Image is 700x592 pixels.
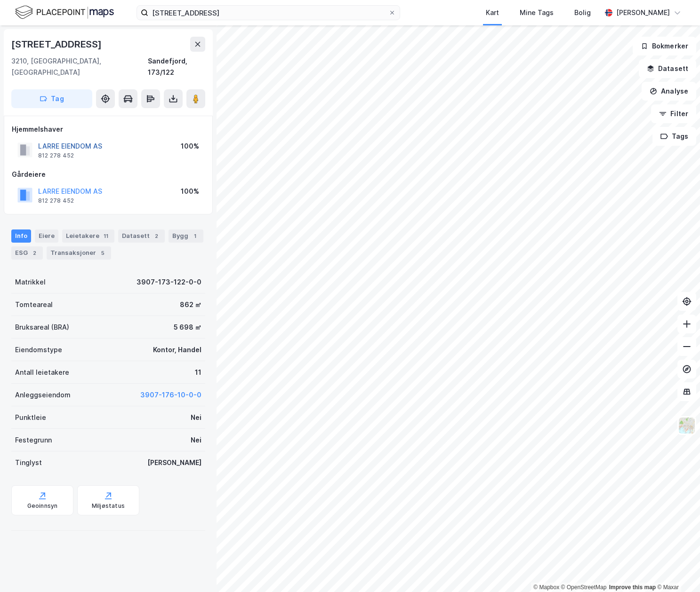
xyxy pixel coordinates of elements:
div: [PERSON_NAME] [616,7,670,18]
div: 5 698 ㎡ [174,322,201,333]
div: Datasett [118,229,165,243]
div: 812 278 452 [38,197,74,205]
a: OpenStreetMap [561,584,607,591]
div: Nei [191,412,201,423]
button: Bokmerker [633,37,696,55]
button: Tags [652,127,696,146]
iframe: Chat Widget [653,547,700,592]
div: Antall leietakere [15,367,69,378]
div: 862 ㎡ [180,299,201,310]
a: Mapbox [533,584,559,591]
div: Festegrunn [15,434,52,446]
button: Datasett [639,59,696,78]
div: Geoinnsyn [27,502,58,510]
div: 100% [181,141,199,152]
img: Z [678,417,696,434]
button: Tag [11,89,92,108]
div: Kontrollprogram for chat [653,547,700,592]
div: ESG [11,246,43,260]
div: Leietakere [62,229,114,243]
div: Mine Tags [520,7,554,18]
input: Søk på adresse, matrikkel, gårdeiere, leietakere eller personer [148,6,388,20]
div: Miljøstatus [92,502,125,510]
div: Gårdeiere [12,169,205,180]
div: Sandefjord, 173/122 [148,55,205,78]
div: Nei [191,434,201,446]
div: Bruksareal (BRA) [15,322,69,333]
button: Analyse [642,82,696,101]
div: Kart [486,7,499,18]
div: [PERSON_NAME] [147,457,201,468]
img: logo.f888ab2527a4732fd821a326f86c7f29.svg [15,4,114,21]
div: Anleggseiendom [15,389,71,401]
div: Kontor, Handel [153,344,201,355]
a: Improve this map [609,584,656,591]
div: Tomteareal [15,299,53,310]
div: 2 [152,231,161,241]
div: Matrikkel [15,276,46,288]
button: 3907-176-10-0-0 [140,389,201,401]
div: 3210, [GEOGRAPHIC_DATA], [GEOGRAPHIC_DATA] [11,55,148,78]
div: 812 278 452 [38,152,74,159]
div: Eiere [35,229,58,243]
div: 3907-173-122-0-0 [137,276,201,288]
div: Transaksjoner [47,246,111,260]
div: Eiendomstype [15,344,62,355]
div: 11 [101,231,111,241]
div: 1 [190,231,200,241]
div: Info [11,229,31,243]
div: Bygg [169,229,203,243]
div: 5 [98,248,107,258]
div: [STREET_ADDRESS] [11,37,104,52]
div: Hjemmelshaver [12,124,205,135]
div: Tinglyst [15,457,42,468]
div: Bolig [574,7,591,18]
div: 2 [30,248,39,258]
div: Punktleie [15,412,46,423]
button: Filter [651,104,696,123]
div: 100% [181,186,199,197]
div: 11 [195,367,201,378]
